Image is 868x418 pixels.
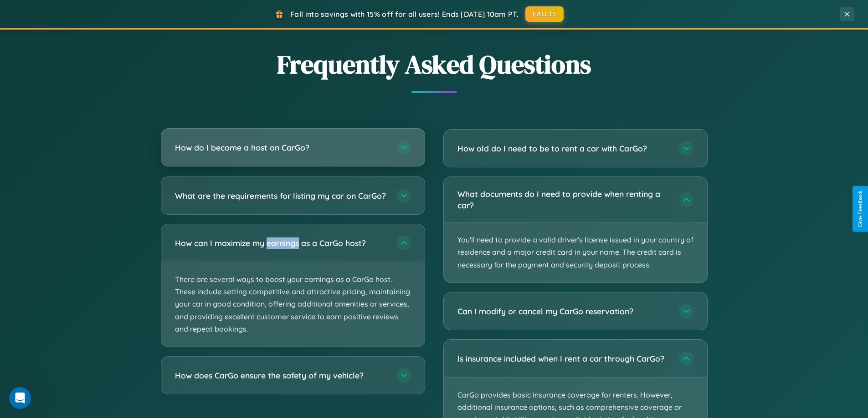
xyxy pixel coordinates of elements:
p: There are several ways to boost your earnings as a CarGo host. These include setting competitive ... [161,262,425,347]
iframe: Intercom live chat [9,387,31,409]
h3: What are the requirements for listing my car on CarGo? [175,190,387,201]
h3: Is insurance included when I rent a car through CarGo? [457,353,670,364]
h3: Can I modify or cancel my CarGo reservation? [457,306,670,317]
span: Fall into savings with 15% off for all users! Ends [DATE] 10am PT. [290,10,519,19]
h3: How can I maximize my earnings as a CarGo host? [175,237,387,249]
div: Give Feedback [857,191,863,227]
p: You'll need to provide a valid driver's license issued in your country of residence and a major c... [444,222,707,282]
h3: How old do I need to be to rent a car with CarGo? [457,143,670,154]
h2: Frequently Asked Questions [161,47,708,82]
h3: How does CarGo ensure the safety of my vehicle? [175,370,387,381]
button: FALL15 [525,6,564,22]
h3: How do I become a host on CarGo? [175,142,387,153]
h3: What documents do I need to provide when renting a car? [457,188,670,211]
